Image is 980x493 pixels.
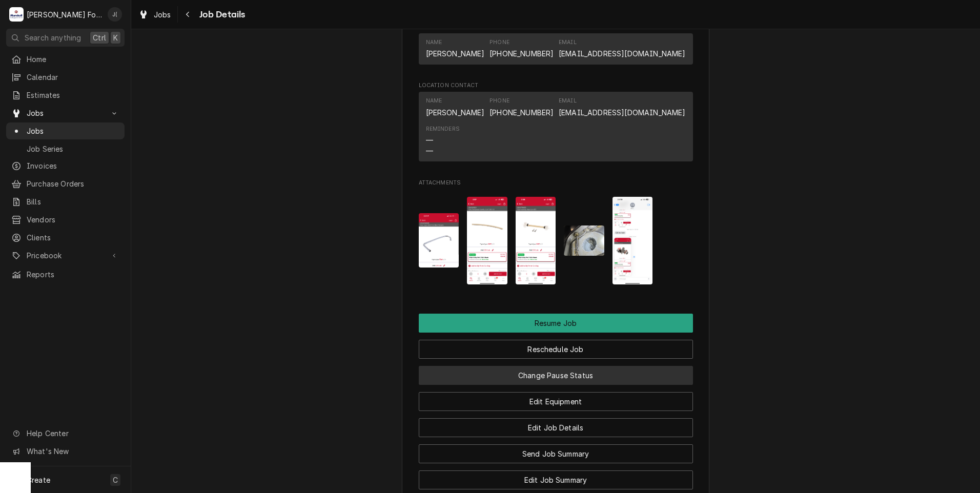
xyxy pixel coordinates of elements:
[27,446,118,457] span: What's New
[180,6,196,23] button: Navigate back
[426,107,485,118] div: [PERSON_NAME]
[25,32,81,43] span: Search anything
[9,7,24,22] div: Marshall Food Equipment Service's Avatar
[426,125,460,133] div: Reminders
[419,411,693,437] div: Button Group Row
[419,437,693,463] div: Button Group Row
[489,38,509,47] div: Phone
[113,32,118,43] span: K
[419,366,693,385] button: Change Pause Status
[426,135,433,146] div: —
[27,143,119,154] span: Job Series
[6,51,125,68] a: Home
[27,9,102,20] div: [PERSON_NAME] Food Equipment Service
[419,333,693,359] div: Button Group Row
[419,92,693,162] div: Contact
[489,38,554,59] div: Phone
[419,23,693,69] div: Job Contact
[564,225,604,256] img: bLiwFvJ8QwOP6omZ4n31
[419,314,693,333] button: Resume Job
[6,443,125,460] a: Go to What's New
[108,7,122,22] div: J(
[559,108,685,117] a: [EMAIL_ADDRESS][DOMAIN_NAME]
[559,97,577,105] div: Email
[6,266,125,283] a: Reports
[27,232,119,243] span: Clients
[419,314,693,333] div: Button Group Row
[113,475,118,485] span: C
[426,125,460,156] div: Reminders
[419,340,693,359] button: Reschedule Job
[419,470,693,489] button: Edit Job Summary
[467,197,507,284] img: AJQjmCutQmiNheYJ4IEx
[6,211,125,228] a: Vendors
[489,49,554,58] a: [PHONE_NUMBER]
[426,38,442,47] div: Name
[426,97,442,105] div: Name
[426,48,485,59] div: [PERSON_NAME]
[6,193,125,210] a: Bills
[27,72,119,83] span: Calendar
[6,69,125,86] a: Calendar
[489,108,554,117] a: [PHONE_NUMBER]
[27,428,118,439] span: Help Center
[559,97,685,117] div: Email
[516,197,556,284] img: G69DT0GWQZq5REjEXUQB
[27,196,119,207] span: Bills
[93,32,106,43] span: Ctrl
[134,6,175,23] a: Jobs
[419,179,693,293] div: Attachments
[489,97,509,105] div: Phone
[426,38,485,59] div: Name
[419,33,693,65] div: Contact
[108,7,122,22] div: Jeff Debigare (109)'s Avatar
[559,38,577,47] div: Email
[27,108,104,118] span: Jobs
[419,189,693,292] span: Attachments
[419,179,693,187] span: Attachments
[6,105,125,121] a: Go to Jobs
[27,269,119,280] span: Reports
[6,29,125,47] button: Search anythingCtrlK
[612,197,653,284] img: SimYkfcsQWaJWiNPFkoL
[426,97,485,117] div: Name
[419,392,693,411] button: Edit Equipment
[419,444,693,463] button: Send Job Summary
[27,90,119,100] span: Estimates
[196,8,246,22] span: Job Details
[27,54,119,65] span: Home
[6,122,125,139] a: Jobs
[6,140,125,157] a: Job Series
[489,97,554,117] div: Phone
[419,33,693,69] div: Job Contact List
[419,418,693,437] button: Edit Job Details
[419,81,693,90] span: Location Contact
[27,178,119,189] span: Purchase Orders
[6,175,125,192] a: Purchase Orders
[6,157,125,174] a: Invoices
[419,81,693,166] div: Location Contact
[6,425,125,442] a: Go to Help Center
[27,160,119,171] span: Invoices
[6,87,125,104] a: Estimates
[154,9,171,20] span: Jobs
[9,7,24,22] div: M
[6,247,125,264] a: Go to Pricebook
[559,49,685,58] a: [EMAIL_ADDRESS][DOMAIN_NAME]
[426,146,433,156] div: —
[27,214,119,225] span: Vendors
[419,385,693,411] div: Button Group Row
[419,92,693,167] div: Location Contact List
[27,250,104,261] span: Pricebook
[419,463,693,489] div: Button Group Row
[27,476,50,484] span: Create
[419,359,693,385] div: Button Group Row
[27,126,119,136] span: Jobs
[559,38,685,59] div: Email
[419,213,459,268] img: dI4lQqXLQWu2WEOVLvxM
[6,229,125,246] a: Clients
